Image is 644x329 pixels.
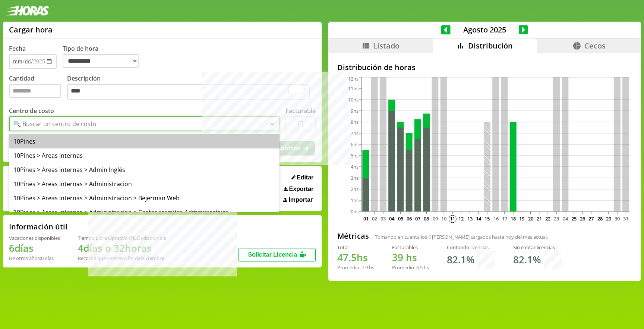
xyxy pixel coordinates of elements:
label: Descripción [67,74,316,101]
text: 23 [554,215,559,222]
div: Total [337,244,374,251]
text: 03 [381,215,386,222]
div: Promedio: hs [337,264,374,271]
text: 10 [441,215,446,222]
span: Importar [288,197,313,203]
text: 28 [597,215,603,222]
h2: Información útil [9,222,67,232]
tspan: 0hs [351,208,359,215]
div: Recordá que vencen a fin de [78,255,166,261]
text: 29 [606,215,611,222]
span: Editar [297,174,313,181]
text: 13 [467,215,473,222]
text: 01 [363,215,369,222]
text: 09 [433,215,438,222]
label: Centro de costo [9,107,54,115]
tspan: 6hs [351,141,359,148]
h2: Distribución de horas [337,62,632,72]
span: 39 [392,251,403,264]
span: Tomando en cuenta los [PERSON_NAME] cargados hasta hoy del mes actual. [375,234,548,240]
text: 06 [407,215,412,222]
text: 12 [458,215,464,222]
div: De otros años: 0 días [9,255,60,261]
text: 04 [389,215,395,222]
h1: 82.1 % [513,253,541,266]
tspan: 11hs [348,85,359,92]
h1: Cargar hora [9,25,53,35]
tspan: 10hs [348,96,359,103]
h1: hs [392,251,429,264]
text: 25 [571,215,577,222]
input: Cantidad [9,84,61,98]
text: 27 [588,215,594,222]
h2: Métricas [337,231,369,241]
label: Facturable [285,107,316,115]
text: 16 [493,215,498,222]
h1: 82.1 % [447,253,474,266]
tspan: 7hs [351,130,359,137]
h1: 6 días [9,241,60,255]
tspan: 1hs [351,197,359,204]
div: Sin contar licencias [513,244,562,251]
text: 05 [398,215,403,222]
label: Fecha [9,44,26,53]
b: Diciembre [141,255,164,261]
span: Agosto 2025 [451,25,519,35]
div: Promedio: hs [392,264,429,271]
h1: hs [337,251,374,264]
tspan: 4hs [351,163,359,170]
div: Tiempo Libre Optativo (TiLO) disponible [78,235,166,241]
div: 10Pines > Areas internas > Administracion [9,177,280,191]
tspan: 3hs [351,175,359,181]
text: 31 [623,215,628,222]
div: 10Pines > Areas internas [9,148,280,163]
text: 20 [528,215,533,222]
tspan: 12hs [348,75,359,82]
span: Cecos [584,41,606,51]
text: 21 [537,215,542,222]
text: 08 [424,215,429,222]
span: Exportar [289,186,314,192]
text: 22 [545,215,550,222]
div: Facturables [392,244,429,251]
text: 19 [519,215,524,222]
div: 10Pines [9,134,280,148]
text: 07 [415,215,420,222]
span: Distribución [468,41,513,51]
text: 30 [615,215,620,222]
span: Solicitar Licencia [248,251,297,258]
span: 6 [428,234,431,240]
span: 6.5 [416,264,423,271]
text: 02 [372,215,377,222]
textarea: To enrich screen reader interactions, please activate Accessibility in Grammarly extension settings [67,84,310,100]
text: 14 [476,215,482,222]
span: 7.9 [362,264,368,271]
div: 🔍 Buscar un centro de costo [13,120,97,128]
label: Tipo de hora [63,44,145,69]
text: 17 [502,215,507,222]
text: 24 [562,215,568,222]
div: 10Pines > Areas internas > Administracion > Bejerman Web [9,191,280,205]
text: 11 [450,215,455,222]
tspan: 2hs [351,186,359,192]
img: logotipo [6,6,49,16]
text: 15 [484,215,490,222]
tspan: 5hs [351,152,359,159]
div: 10Pines > Areas internas > Admin Inglés [9,163,280,177]
div: 10Pines > Areas internas > Administracion > Costos tramites Administrativos [9,205,280,219]
tspan: 8hs [351,119,359,125]
label: Cantidad [9,74,67,101]
span: Listado [373,41,400,51]
button: Editar [289,174,316,181]
div: Contando licencias [447,244,495,251]
tspan: 9hs [351,107,359,114]
text: 18 [511,215,516,222]
button: Solicitar Licencia [238,248,316,261]
h1: 4 días o 32 horas [78,241,166,255]
select: Tipo de hora [63,54,139,68]
text: 26 [580,215,585,222]
span: 47.5 [337,251,357,264]
button: Exportar [281,185,316,193]
div: Vacaciones disponibles [9,235,60,241]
